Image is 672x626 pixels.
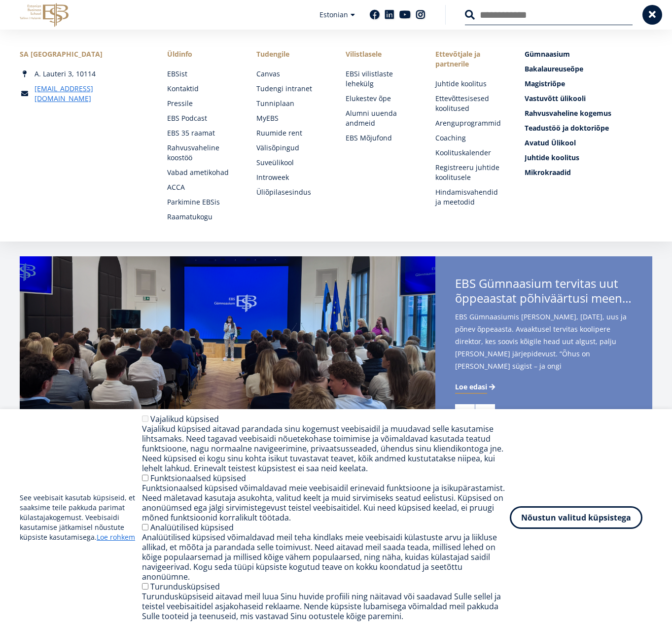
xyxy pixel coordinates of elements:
[525,153,579,162] span: Juhtide koolitus
[435,49,505,69] span: Ettevõtjale ja partnerile
[142,483,510,522] div: Funktsionaalsed küpsised võimaldavad meie veebisaidil erinevaid funktsioone ja isikupärastamist. ...
[435,94,505,113] a: Ettevõttesisesed koolitused
[256,187,326,197] a: Üliõpilasesindus
[525,94,652,104] a: Vastuvõtt ülikooli
[455,404,475,424] a: Previous
[525,79,652,89] a: Magistriõpe
[525,153,652,163] a: Juhtide koolitus
[35,84,147,104] a: [EMAIL_ADDRESS][DOMAIN_NAME]
[435,187,505,207] a: Hindamisvahendid ja meetodid
[455,382,497,392] a: Loe edasi
[435,133,505,143] a: Coaching
[455,291,633,306] span: õppeaastat põhiväärtusi meenutades
[256,173,326,182] a: Introweek
[525,123,609,133] span: Teadustöö ja doktoriõpe
[256,99,326,108] a: Tunniplaan
[525,49,570,59] span: Gümnaasium
[167,113,237,123] a: EBS Podcast
[525,138,652,148] a: Avatud Ülikool
[455,382,487,392] span: Loe edasi
[455,276,633,309] span: EBS Gümnaasium tervitas uut
[142,532,510,582] div: Analüütilised küpsised võimaldavad meil teha kindlaks meie veebisaidi külastuste arvu ja liikluse...
[525,94,586,103] span: Vastuvõtt ülikooli
[167,212,237,222] a: Raamatukogu
[167,49,237,59] span: Üldinfo
[167,69,237,79] a: EBSist
[525,138,576,147] span: Avatud Ülikool
[346,94,415,104] a: Elukestev õpe
[167,84,237,94] a: Kontaktid
[525,108,611,118] span: Rahvusvaheline kogemus
[455,311,633,388] span: EBS Gümnaasiumis [PERSON_NAME], [DATE], uus ja põnev õppeaasta. Avaaktusel tervitas koolipere dir...
[525,168,571,177] span: Mikrokraadid
[256,143,326,153] a: Välisõpingud
[256,69,326,79] a: Canvas
[142,424,510,473] div: Vajalikud küpsised aitavad parandada sinu kogemust veebisaidil ja muudavad selle kasutamise lihts...
[525,64,652,74] a: Bakalaureuseõpe
[150,473,246,484] label: Funktsionaalsed küpsised
[416,10,425,20] a: Instagram
[256,158,326,168] a: Suveülikool
[142,591,510,621] div: Turundusküpsiseid aitavad meil luua Sinu huvide profiili ning näitavad või saadavad Sulle sellel ...
[385,10,394,20] a: Linkedin
[525,168,652,177] a: Mikrokraadid
[399,10,411,20] a: Youtube
[20,69,147,79] div: A. Lauteri 3, 10114
[150,414,219,424] label: Vajalikud küpsised
[167,128,237,138] a: EBS 35 raamat
[20,49,147,59] div: SA [GEOGRAPHIC_DATA]
[346,133,415,143] a: EBS Mõjufond
[167,168,237,177] a: Vabad ametikohad
[256,84,326,94] a: Tudengi intranet
[256,128,326,138] a: Ruumide rent
[346,69,415,89] a: EBSi vilistlaste lehekülg
[435,118,505,128] a: Arenguprogrammid
[475,404,495,424] a: Next
[167,182,237,192] a: ACCA
[167,143,237,163] a: Rahvusvaheline koostöö
[167,99,237,108] a: Pressile
[256,113,326,123] a: MyEBS
[525,108,652,118] a: Rahvusvaheline kogemus
[20,256,435,444] img: a
[435,148,505,158] a: Koolituskalender
[150,581,220,592] label: Turundusküpsised
[346,108,415,128] a: Alumni uuenda andmeid
[150,522,234,533] label: Analüütilised küpsised
[525,64,583,73] span: Bakalaureuseõpe
[525,123,652,133] a: Teadustöö ja doktoriõpe
[256,49,326,59] a: Tudengile
[435,79,505,89] a: Juhtide koolitus
[510,506,642,529] button: Nõustun valitud küpsistega
[20,493,142,542] p: See veebisait kasutab küpsiseid, et saaksime teile pakkuda parimat külastajakogemust. Veebisaidi ...
[167,197,237,207] a: Parkimine EBSis
[435,163,505,182] a: Registreeru juhtide koolitusele
[370,10,380,20] a: Facebook
[97,532,135,542] a: Loe rohkem
[525,49,652,59] a: Gümnaasium
[525,79,565,88] span: Magistriõpe
[346,49,415,59] span: Vilistlasele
